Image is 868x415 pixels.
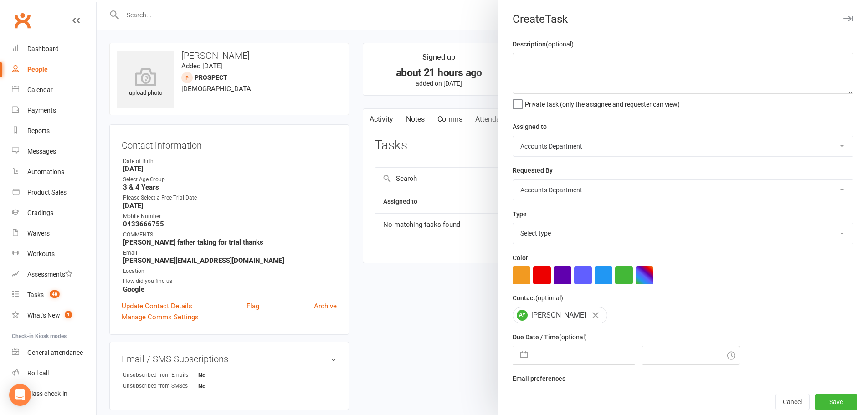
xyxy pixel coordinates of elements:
[27,107,56,114] div: Payments
[513,165,553,175] label: Requested By
[27,271,72,278] div: Assessments
[513,332,587,342] label: Due Date / Time
[12,141,96,162] a: Messages
[27,390,67,397] div: Class check-in
[513,39,574,49] label: Description
[12,162,96,182] a: Automations
[815,394,857,410] button: Save
[12,80,96,100] a: Calendar
[525,97,680,108] span: Private task (only the assignee and requester can view)
[12,384,96,404] a: Class kiosk mode
[12,39,96,59] a: Dashboard
[513,209,527,219] label: Type
[12,182,96,203] a: Product Sales
[12,305,96,326] a: What's New1
[12,203,96,223] a: Gradings
[27,349,83,356] div: General attendance
[12,285,96,305] a: Tasks 48
[27,189,67,196] div: Product Sales
[27,312,60,319] div: What's New
[27,209,53,216] div: Gradings
[65,311,72,318] span: 1
[12,343,96,363] a: General attendance kiosk mode
[27,230,50,237] div: Waivers
[559,333,587,341] small: (optional)
[546,41,574,48] small: (optional)
[12,59,96,80] a: People
[12,223,96,244] a: Waivers
[513,374,565,384] label: Email preferences
[27,148,56,155] div: Messages
[27,86,53,93] div: Calendar
[513,293,563,303] label: Contact
[27,45,59,52] div: Dashboard
[27,291,44,298] div: Tasks
[27,168,64,175] div: Automations
[535,294,563,302] small: (optional)
[9,384,31,406] div: Open Intercom Messenger
[27,250,55,257] div: Workouts
[513,122,547,132] label: Assigned to
[12,363,96,384] a: Roll call
[11,9,34,32] a: Clubworx
[525,387,582,398] span: Send reminder email
[513,253,528,263] label: Color
[775,394,810,410] button: Cancel
[498,13,868,26] div: Create Task
[12,121,96,141] a: Reports
[12,100,96,121] a: Payments
[12,244,96,264] a: Workouts
[12,264,96,285] a: Assessments
[513,307,607,323] div: [PERSON_NAME]
[27,369,49,377] div: Roll call
[27,127,50,134] div: Reports
[27,66,48,73] div: People
[517,310,528,321] span: AY
[50,290,60,298] span: 48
